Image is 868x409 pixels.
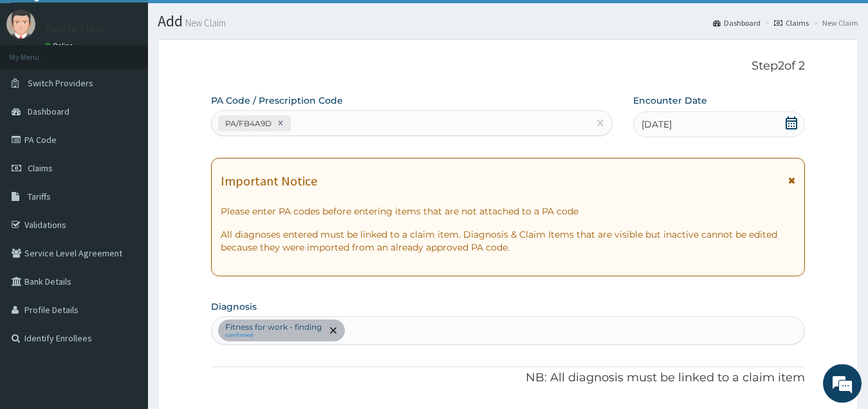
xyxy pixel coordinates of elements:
[328,325,339,336] span: remove selection option
[810,17,858,28] li: New Claim
[774,17,809,28] a: Claims
[6,10,35,39] img: User Image
[67,72,216,89] div: Chat with us now
[6,272,245,318] textarea: Type your message and hit 'Enter'
[225,322,322,332] p: Fitness for work - finding
[158,13,858,30] h1: Add
[221,116,273,131] div: PA/FB4A9D
[45,23,107,35] p: Castle Clinic
[211,300,257,313] label: Diagnosis
[633,94,707,107] label: Encounter Date
[221,205,796,218] p: Please enter PA codes before entering items that are not attached to a PA code
[28,77,93,89] span: Switch Providers
[211,94,343,107] label: PA Code / Prescription Code
[28,191,51,202] span: Tariffs
[183,18,226,28] small: New Claim
[642,118,672,131] span: [DATE]
[45,41,76,50] a: Online
[713,17,761,28] a: Dashboard
[211,370,806,386] p: NB: All diagnosis must be linked to a claim item
[211,59,806,73] p: Step 2 of 2
[28,106,69,117] span: Dashboard
[221,174,317,188] h1: Important Notice
[211,6,242,37] div: Minimize live chat window
[75,122,178,252] span: We're online!
[28,162,53,174] span: Claims
[225,332,322,339] small: confirmed
[221,228,796,254] p: All diagnoses entered must be linked to a claim item. Diagnosis & Claim Items that are visible bu...
[24,64,52,97] img: d_794563401_company_1708531726252_794563401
